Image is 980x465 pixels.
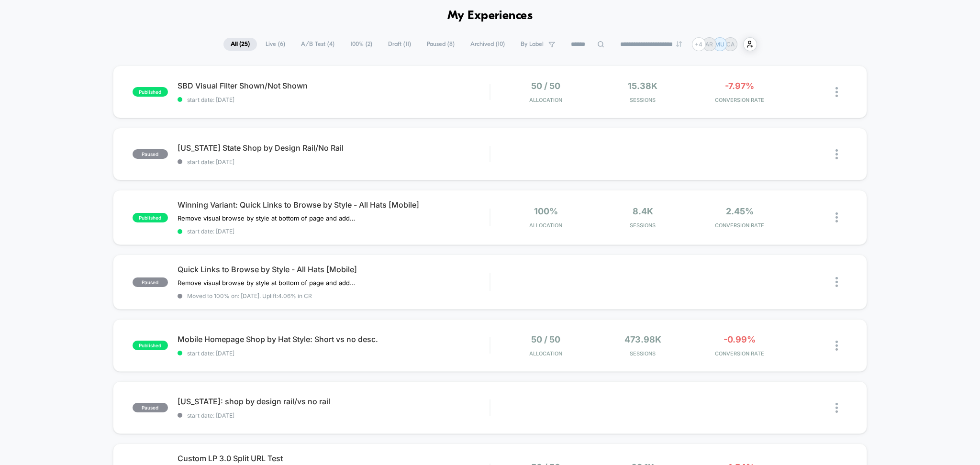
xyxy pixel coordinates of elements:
[178,279,355,287] span: Remove visual browse by style at bottom of page and add quick links to browse by style at the top...
[178,265,490,274] span: Quick Links to Browse by Style - All Hats [Mobile]
[178,334,490,344] span: Mobile Homepage Shop by Hat Style: Short vs no desc.
[223,38,257,51] span: All ( 25 )
[597,350,689,357] span: Sessions
[178,350,490,357] span: start date: [DATE]
[694,222,786,229] span: CONVERSION RATE
[694,97,786,103] span: CONVERSION RATE
[381,38,418,51] span: Draft ( 11 )
[531,334,560,344] span: 50 / 50
[178,214,355,222] span: Remove visual browse by style at bottom of page and add quick links to browse by style at the top...
[258,38,292,51] span: Live ( 6 )
[692,37,706,51] div: + 4
[133,213,168,222] span: published
[534,206,558,216] span: 100%
[835,149,838,159] img: close
[835,403,838,413] img: close
[294,38,342,51] span: A/B Test ( 4 )
[705,41,713,48] p: AR
[597,97,689,103] span: Sessions
[531,81,560,91] span: 50 / 50
[178,143,490,153] span: [US_STATE] State Shop by Design Rail/No Rail
[726,41,735,48] p: CA
[133,403,168,412] span: paused
[133,87,168,97] span: published
[628,81,657,91] span: 15.38k
[715,41,724,48] p: MU
[724,334,756,344] span: -0.99%
[420,38,462,51] span: Paused ( 8 )
[133,341,168,350] span: published
[178,96,490,103] span: start date: [DATE]
[521,41,544,48] span: By Label
[835,277,838,287] img: close
[597,222,689,229] span: Sessions
[133,149,168,159] span: paused
[633,206,653,216] span: 8.4k
[133,277,168,287] span: paused
[178,200,490,210] span: Winning Variant: Quick Links to Browse by Style - All Hats [Mobile]
[835,212,838,222] img: close
[187,292,312,299] span: Moved to 100% on: [DATE] . Uplift: 4.06% in CR
[529,222,562,229] span: Allocation
[178,412,490,419] span: start date: [DATE]
[463,38,512,51] span: Archived ( 10 )
[178,158,490,166] span: start date: [DATE]
[835,341,838,351] img: close
[624,334,661,344] span: 473.98k
[178,454,490,463] span: Custom LP 3.0 Split URL Test
[835,87,838,97] img: close
[178,228,490,235] span: start date: [DATE]
[447,9,533,23] h1: My Experiences
[178,81,490,90] span: SBD Visual Filter Shown/Not Shown
[529,350,562,357] span: Allocation
[676,41,682,47] img: end
[343,38,379,51] span: 100% ( 2 )
[725,81,754,91] span: -7.97%
[694,350,786,357] span: CONVERSION RATE
[529,97,562,103] span: Allocation
[726,206,754,216] span: 2.45%
[178,397,490,406] span: [US_STATE]: shop by design rail/vs no rail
